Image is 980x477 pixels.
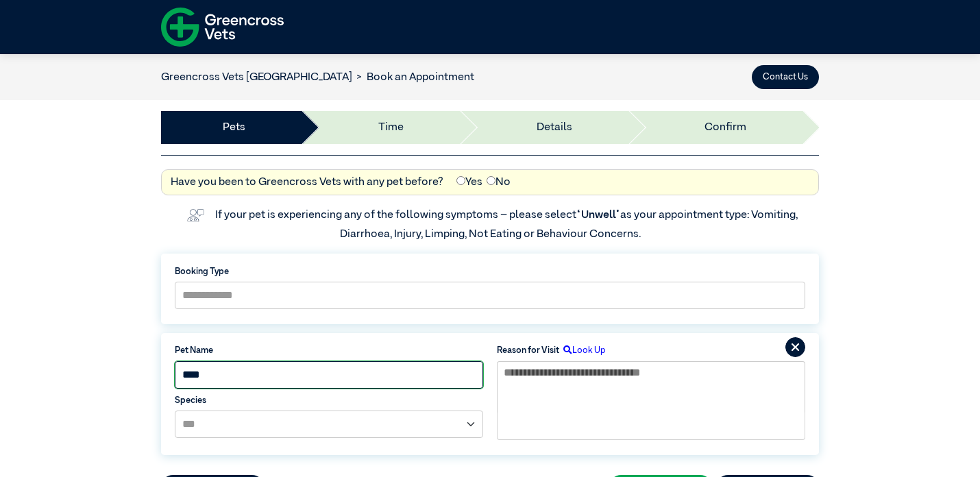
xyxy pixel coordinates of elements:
input: Yes [456,176,465,185]
label: Booking Type [175,265,805,278]
label: If your pet is experiencing any of the following symptoms – please select as your appointment typ... [215,210,800,240]
label: No [487,174,511,191]
label: Reason for Visit [497,344,559,357]
a: Greencross Vets [GEOGRAPHIC_DATA] [161,72,352,83]
img: vet [182,204,208,226]
li: Book an Appointment [352,69,474,86]
nav: breadcrumb [161,69,474,86]
label: Yes [456,174,482,191]
label: Have you been to Greencross Vets with any pet before? [171,174,443,191]
label: Pet Name [175,344,483,357]
span: “Unwell” [576,210,620,221]
button: Contact Us [752,65,819,89]
img: f-logo [161,3,284,51]
label: Look Up [559,344,606,357]
input: No [487,176,495,185]
label: Species [175,394,483,407]
a: Pets [223,119,245,136]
